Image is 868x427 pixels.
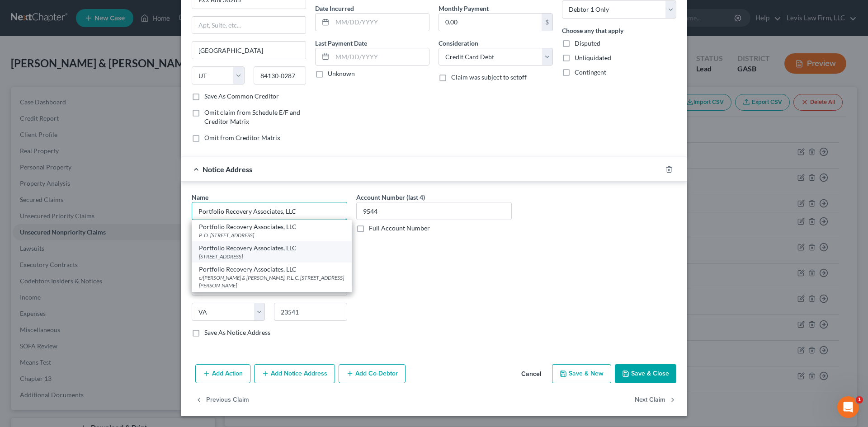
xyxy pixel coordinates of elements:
div: [STREET_ADDRESS] [199,253,344,260]
input: Enter zip.. [274,303,347,321]
label: Consideration [439,38,478,48]
label: Save As Common Creditor [204,92,279,101]
input: Apt, Suite, etc... [192,17,306,34]
span: Disputed [575,39,600,47]
label: Last Payment Date [315,38,367,48]
span: Contingent [575,68,606,76]
span: 1 [856,396,863,404]
input: XXXX [356,202,512,220]
div: $ [542,14,552,31]
span: Unliquidated [575,54,611,61]
span: Omit claim from Schedule E/F and Creditor Matrix [204,108,300,125]
label: Account Number (last 4) [356,192,425,202]
div: Portfolio Recovery Associates, LLC [199,265,344,274]
span: Omit from Creditor Matrix [204,134,280,141]
button: Cancel [514,365,548,383]
input: MM/DD/YYYY [332,48,429,66]
button: Save & Close [615,364,676,383]
label: Choose any that apply [562,26,623,35]
button: Add Co-Debtor [339,364,406,383]
input: Search by name... [192,202,347,220]
span: Name [192,193,208,201]
span: Notice Address [203,165,252,174]
input: Enter zip... [254,66,307,84]
div: c/[PERSON_NAME] & [PERSON_NAME], P.L.C. [STREET_ADDRESS][PERSON_NAME] [199,274,344,289]
iframe: Intercom live chat [837,396,859,418]
label: Monthly Payment [439,4,489,13]
button: Add Action [195,364,250,383]
input: MM/DD/YYYY [332,14,429,31]
input: Enter city... [192,42,306,59]
button: Add Notice Address [254,364,335,383]
div: Portfolio Recovery Associates, LLC [199,222,344,231]
label: Full Account Number [369,224,430,233]
button: Save & New [552,364,611,383]
label: Save As Notice Address [204,328,270,337]
button: Next Claim [635,390,676,409]
button: Previous Claim [195,390,249,409]
span: Claim was subject to setoff [451,73,527,81]
div: P. O. [STREET_ADDRESS] [199,231,344,239]
div: Portfolio Recovery Associates, LLC [199,244,344,253]
label: Date Incurred [315,4,354,13]
input: 0.00 [439,14,542,31]
label: Unknown [328,69,355,78]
